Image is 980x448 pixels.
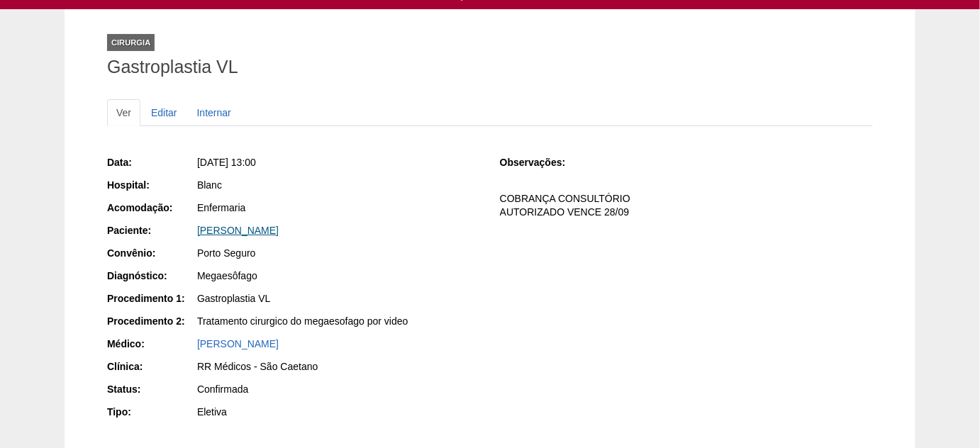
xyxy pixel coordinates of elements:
[142,99,186,126] a: Editar
[197,291,480,306] div: Gastroplastia VL
[197,225,279,236] a: [PERSON_NAME]
[107,405,196,419] div: Tipo:
[107,359,196,374] div: Clínica:
[197,382,480,396] div: Confirmada
[197,338,279,349] a: [PERSON_NAME]
[197,314,480,328] div: Tratamento cirurgico do megaesofago por video
[107,269,196,283] div: Diagnóstico:
[107,246,196,260] div: Convênio:
[107,155,196,169] div: Data:
[107,99,140,126] a: Ver
[107,58,873,76] h1: Gastroplastia VL
[197,405,480,419] div: Eletiva
[197,246,480,260] div: Porto Seguro
[500,155,589,169] div: Observações:
[197,157,256,168] span: [DATE] 13:00
[107,201,196,215] div: Acomodação:
[500,192,873,219] p: COBRANÇA CONSULTÓRIO AUTORIZADO VENCE 28/09
[197,178,480,192] div: Blanc
[188,99,240,126] a: Internar
[107,314,196,328] div: Procedimento 2:
[107,382,196,396] div: Status:
[107,223,196,237] div: Paciente:
[107,34,155,51] div: Cirurgia
[107,291,196,306] div: Procedimento 1:
[107,337,196,351] div: Médico:
[197,269,480,283] div: Megaesôfago
[197,201,480,215] div: Enfermaria
[197,359,480,374] div: RR Médicos - São Caetano
[107,178,196,192] div: Hospital:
